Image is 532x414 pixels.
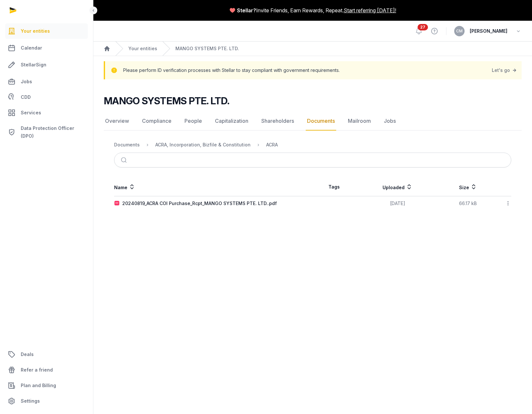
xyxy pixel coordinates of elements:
a: Your entities [128,45,157,52]
span: Deals [21,351,34,358]
span: Settings [21,397,40,405]
a: Shareholders [260,112,295,131]
a: Calendar [5,40,88,56]
iframe: Chat Widget [500,383,532,414]
a: People [183,112,203,131]
td: 66.17 kB [440,196,497,211]
span: CDD [21,93,31,101]
a: Let's go [492,66,518,75]
button: CM [454,26,465,36]
a: Your entities [5,23,88,39]
span: Your entities [21,27,50,35]
div: Documents [114,142,140,148]
button: Submit [117,153,132,167]
img: pdf.svg [114,201,120,206]
th: Size [440,178,497,196]
h2: MANGO SYSTEMS PTE. LTD. [104,95,229,107]
span: Data Protection Officer (DPO) [21,124,85,140]
span: Refer a friend [21,366,53,374]
a: Overview [104,112,130,131]
a: CDD [5,91,88,104]
span: Calendar [21,44,42,52]
a: Plan and Billing [5,378,88,393]
div: 20240819_ACRA COI Purchase_Rcpt_MANGO SYSTEMS PTE. LTD..pdf [122,200,277,207]
span: Plan and Billing [21,382,56,389]
span: [DATE] [390,201,405,206]
nav: Tabs [104,112,522,131]
a: Services [5,105,88,121]
span: [PERSON_NAME] [470,27,507,35]
div: ACRA [266,142,278,148]
a: Documents [306,112,336,131]
span: CM [456,29,463,33]
a: Mailroom [347,112,372,131]
th: Name [114,178,313,196]
a: Compliance [141,112,173,131]
th: Uploaded [355,178,439,196]
a: Start referring [DATE]! [344,6,396,14]
div: ACRA, Incorporation, Bizfile & Constitution [155,142,251,148]
span: Jobs [21,78,32,86]
a: Refer a friend [5,362,88,378]
a: StellarSign [5,57,88,73]
span: StellarSign [21,61,46,69]
a: Jobs [5,74,88,89]
a: Deals [5,347,88,362]
span: 27 [418,24,428,30]
span: Services [21,109,41,117]
a: Jobs [383,112,397,131]
a: MANGO SYSTEMS PTE. LTD. [175,45,239,52]
a: Data Protection Officer (DPO) [5,122,88,143]
a: Capitalization [214,112,250,131]
nav: Breadcrumb [114,137,511,153]
span: Stellar? [237,6,256,14]
nav: Breadcrumb [93,41,532,56]
a: Settings [5,393,88,409]
th: Tags [313,178,356,196]
p: Please perform ID verification processes with Stellar to stay compliant with government requireme... [123,66,340,75]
